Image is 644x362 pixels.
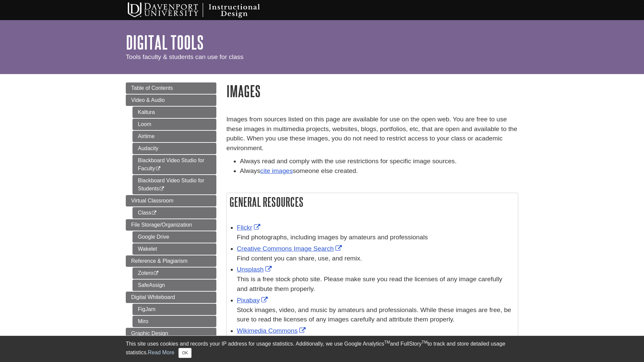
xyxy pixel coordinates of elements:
a: Kaltura [132,107,216,118]
span: Video & Audio [131,97,165,103]
a: Graphic Design [126,328,216,339]
a: Airtime [132,131,216,142]
a: Wakelet [132,243,216,255]
div: Stock images, video, and music by amateurs and professionals. While these images are free, be sur... [237,305,515,325]
a: cite images [260,167,293,174]
h1: Images [226,82,518,100]
i: This link opens in a new window [151,211,157,215]
a: Link opens in new window [237,245,343,252]
a: Blackboard Video Studio for Students [132,175,216,194]
span: Tools faculty & students can use for class [126,53,244,60]
span: Graphic Design [131,330,168,336]
a: FigJam [132,304,216,315]
i: This link opens in a new window [159,187,165,191]
a: Video & Audio [126,95,216,106]
a: Link opens in new window [237,266,273,273]
a: Read More [148,350,174,355]
a: File Storage/Organization [126,219,216,231]
a: Blackboard Video Studio for Faculty [132,155,216,174]
a: SafeAssign [132,280,216,291]
a: Digital Whiteboard [126,292,216,303]
img: Davenport University Instructional Design [122,2,283,18]
sup: TM [422,340,427,345]
a: Audacity [132,143,216,154]
a: Google Drive [132,231,216,243]
sup: TM [384,340,390,345]
a: Loom [132,119,216,130]
li: Always someone else created. [240,166,518,176]
span: File Storage/Organization [131,222,192,228]
div: Find photographs, including images by amateurs and professionals [237,233,515,242]
a: Reference & Plagiarism [126,255,216,267]
span: Digital Whiteboard [131,294,175,300]
a: Link opens in new window [237,224,262,231]
a: Digital Tools [126,32,204,53]
div: This is a free stock photo site. Please make sure you read the licenses of any image carefully an... [237,275,515,294]
a: Virtual Classroom [126,195,216,206]
span: Table of Contents [131,85,173,91]
span: Reference & Plagiarism [131,258,187,264]
button: Close [178,348,192,358]
a: Link opens in new window [237,327,307,334]
a: Miro [132,316,216,327]
a: Link opens in new window [237,297,269,304]
p: Images from sources listed on this page are available for use on the open web. You are free to us... [226,115,518,153]
i: This link opens in a new window [155,167,161,171]
a: Table of Contents [126,82,216,94]
i: This link opens in a new window [153,271,159,276]
span: Virtual Classroom [131,198,173,203]
div: This site uses cookies and records your IP address for usage statistics. Additionally, we use Goo... [126,340,518,358]
li: Always read and comply with the use restrictions for specific image sources. [240,157,518,166]
a: Zotero [132,267,216,279]
a: Class [132,207,216,219]
h2: General Resources [227,193,518,211]
div: Find content you can share, use, and remix. [237,254,515,263]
